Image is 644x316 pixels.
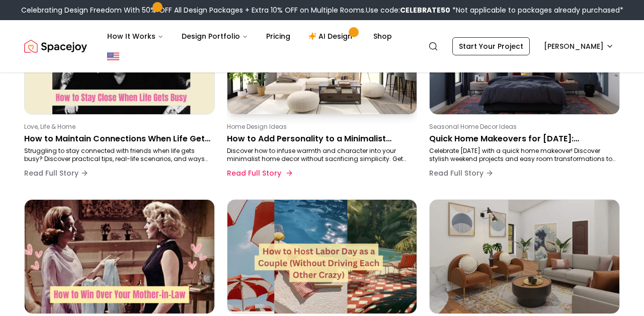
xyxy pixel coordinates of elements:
[450,5,623,15] span: *Not applicable to packages already purchased*
[21,5,623,15] div: Celebrating Design Freedom With 50% OFF All Design Packages + Extra 10% OFF on Multiple Rooms.
[430,200,619,313] img: 5 Designer-Approved Ways to Style Your Coffee Table
[429,147,616,163] p: Celebrate [DATE] with a quick home makeover! Discover stylish weekend projects and easy room tran...
[24,163,89,183] button: Read Full Story
[538,37,620,55] button: [PERSON_NAME]
[227,123,414,131] p: Home Design Ideas
[99,26,400,46] nav: Main
[227,200,417,313] img: How to Host Labor Day as a Couple (Without Driving Each Other Crazy )
[429,123,616,131] p: Seasonal Home Decor Ideas
[365,26,400,46] a: Shop
[227,133,414,145] p: How to Add Personality to a Minimalist Home: Stylish Ideas for Warmth & Character
[24,36,87,56] img: Spacejoy Logo
[300,26,363,46] a: AI Design
[227,147,414,163] p: Discover how to infuse warmth and character into your minimalist home decor without sacrificing s...
[107,50,119,62] img: United States
[24,147,211,163] p: Struggling to stay connected with friends when life gets busy? Discover practical tips, real-life...
[452,37,530,55] a: Start Your Project
[24,123,211,131] p: Love, Life & Home
[429,163,494,183] button: Read Full Story
[25,200,214,313] img: How to Win Your Mother-in-Law’s Heart (and Keep the Peace at Home)
[24,20,620,72] nav: Global
[429,133,616,145] p: Quick Home Makeovers for [DATE]: Transform Any Room in Just One Weekend
[24,36,87,56] a: Spacejoy
[258,26,298,46] a: Pricing
[366,5,450,15] span: Use code:
[400,5,450,15] b: CELEBRATE50
[227,163,291,183] button: Read Full Story
[174,26,256,46] button: Design Portfolio
[99,26,172,46] button: How It Works
[24,133,211,145] p: How to Maintain Connections When Life Gets Busy (Without Feeling Guilty)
